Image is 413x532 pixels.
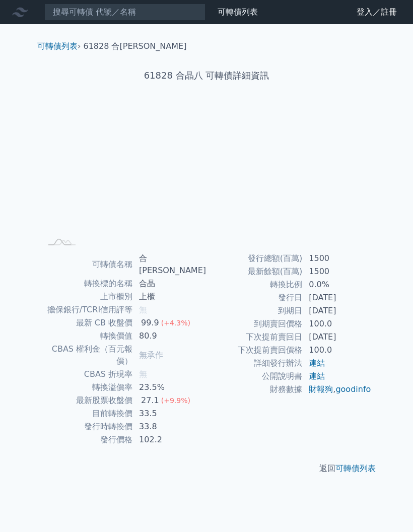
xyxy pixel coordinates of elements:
[37,40,81,52] li: ›
[206,291,303,304] td: 發行日
[206,344,303,357] td: 下次提前賣回價格
[41,343,133,368] td: CBAS 權利金（百元報價）
[41,316,133,329] td: 最新 CB 收盤價
[309,384,333,394] a: 財報狗
[303,383,372,396] td: ,
[206,304,303,317] td: 到期日
[303,265,372,278] td: 1500
[335,384,371,394] a: goodinfo
[41,252,133,277] td: 可轉債名稱
[218,7,258,17] a: 可轉債列表
[303,304,372,317] td: [DATE]
[303,344,372,357] td: 100.0
[139,317,161,329] div: 99.9
[303,252,372,265] td: 1500
[41,381,133,394] td: 轉換溢價率
[349,4,405,20] a: 登入／註冊
[41,329,133,343] td: 轉換價值
[41,368,133,381] td: CBAS 折現率
[133,329,206,343] td: 80.9
[41,420,133,433] td: 發行時轉換價
[84,40,187,52] li: 61828 合[PERSON_NAME]
[41,407,133,420] td: 目前轉換價
[206,370,303,383] td: 公開說明書
[29,69,384,83] h1: 61828 合晶八 可轉債詳細資訊
[206,330,303,344] td: 下次提前賣回日
[133,290,206,303] td: 上櫃
[41,394,133,407] td: 最新股票收盤價
[303,317,372,330] td: 100.0
[37,41,78,51] a: 可轉債列表
[133,433,206,446] td: 102.2
[133,407,206,420] td: 33.5
[303,291,372,304] td: [DATE]
[133,420,206,433] td: 33.8
[41,433,133,446] td: 發行價格
[133,381,206,394] td: 23.5%
[133,277,206,290] td: 合晶
[309,358,325,368] a: 連結
[335,463,376,473] a: 可轉債列表
[206,357,303,370] td: 詳細發行辦法
[206,278,303,291] td: 轉換比例
[139,305,147,314] span: 無
[161,396,190,405] span: (+9.9%)
[206,383,303,396] td: 財務數據
[133,252,206,277] td: 合[PERSON_NAME]
[161,319,190,327] span: (+4.3%)
[41,303,133,316] td: 擔保銀行/TCRI信用評等
[309,371,325,381] a: 連結
[206,252,303,265] td: 發行總額(百萬)
[41,290,133,303] td: 上市櫃別
[303,330,372,344] td: [DATE]
[44,4,205,21] input: 搜尋可轉債 代號／名稱
[206,265,303,278] td: 最新餘額(百萬)
[139,369,147,379] span: 無
[41,277,133,290] td: 轉換標的名稱
[206,317,303,330] td: 到期賣回價格
[303,278,372,291] td: 0.0%
[29,462,384,475] p: 返回
[139,394,161,407] div: 27.1
[139,350,163,360] span: 無承作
